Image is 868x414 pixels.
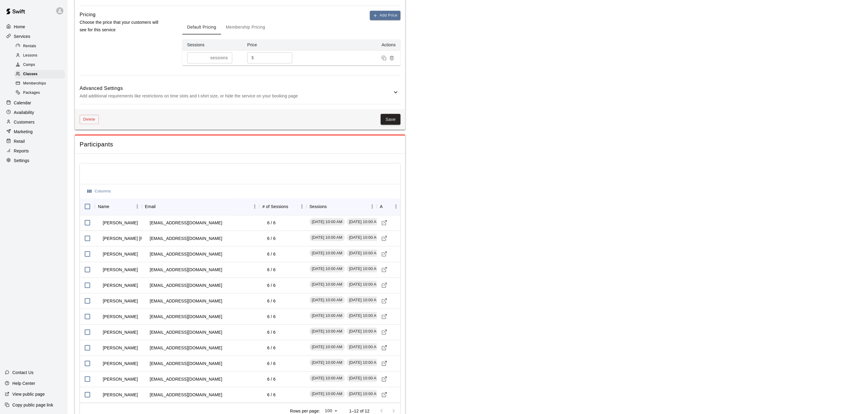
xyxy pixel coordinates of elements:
[14,70,68,79] a: Classes
[23,43,36,49] span: Rentals
[262,340,280,356] td: 6 / 6
[380,343,389,352] a: Visit customer profile
[98,340,143,356] td: [PERSON_NAME]
[221,20,270,35] button: Membership Pricing
[23,90,40,96] span: Packages
[380,359,389,368] a: Visit customer profile
[380,265,389,274] a: Visit customer profile
[262,387,280,403] td: 6 / 6
[5,22,63,31] a: Home
[14,129,33,135] p: Marketing
[5,146,63,155] a: Reports
[5,156,63,165] a: Settings
[309,329,345,334] span: [DATE] 10:00 AM
[86,187,112,196] button: Select columns
[80,92,392,100] p: Add additional requirements like restrictions on time slots and t-shirt size, or hide the service...
[347,250,382,256] span: [DATE] 10:00 AM
[262,309,280,325] td: 6 / 6
[14,41,68,51] a: Rentals
[12,402,53,408] p: Copy public page link
[145,262,227,278] td: [EMAIL_ADDRESS][DOMAIN_NAME]
[98,356,143,372] td: [PERSON_NAME]
[381,114,400,125] button: Save
[262,324,280,340] td: 6 / 6
[145,278,227,293] td: [EMAIL_ADDRESS][DOMAIN_NAME]
[347,297,382,303] span: [DATE] 10:00 AM
[5,98,63,107] div: Calendar
[380,312,389,321] a: Visit customer profile
[145,340,227,356] td: [EMAIL_ADDRESS][DOMAIN_NAME]
[133,202,142,211] button: Menu
[80,115,99,124] button: Delete
[380,375,389,384] a: Visit customer profile
[380,281,389,290] a: Visit customer profile
[23,62,35,68] span: Camps
[262,293,280,309] td: 6 / 6
[309,219,345,225] span: [DATE] 10:00 AM
[14,148,29,154] p: Reports
[98,262,143,278] td: [PERSON_NAME]
[262,246,280,262] td: 6 / 6
[12,380,35,386] p: Help Center
[309,313,345,319] span: [DATE] 10:00 AM
[309,344,345,350] span: [DATE] 10:00 AM
[347,329,382,334] span: [DATE] 10:00 AM
[98,371,143,387] td: [PERSON_NAME]
[80,84,392,92] h6: Advanced Settings
[347,360,382,366] span: [DATE] 10:00 AM
[306,198,377,215] div: Sessions
[14,89,65,97] div: Packages
[145,356,227,372] td: [EMAIL_ADDRESS][DOMAIN_NAME]
[309,360,345,366] span: [DATE] 10:00 AM
[12,370,34,376] p: Contact Us
[23,81,46,87] span: Memberships
[380,54,388,62] button: Duplicate price
[98,278,143,293] td: [PERSON_NAME]
[380,234,389,243] a: Visit customer profile
[14,79,65,88] div: Memberships
[182,39,242,51] th: Sessions
[14,88,68,98] a: Packages
[145,215,227,231] td: [EMAIL_ADDRESS][DOMAIN_NAME]
[349,408,370,414] p: 1–12 of 12
[98,231,179,247] td: [PERSON_NAME] [PERSON_NAME]
[303,39,400,51] th: Actions
[80,19,163,34] p: Choose the price that your customers will see for this service
[14,61,65,69] div: Camps
[347,313,382,319] span: [DATE] 10:00 AM
[383,202,391,211] button: Sort
[262,198,288,215] div: # of Sessions
[309,198,327,215] div: Sessions
[145,309,227,325] td: [EMAIL_ADDRESS][DOMAIN_NAME]
[98,293,143,309] td: [PERSON_NAME]
[145,293,227,309] td: [EMAIL_ADDRESS][DOMAIN_NAME]
[309,376,345,381] span: [DATE] 10:00 AM
[5,32,63,41] div: Services
[14,42,65,51] div: Rentals
[262,262,280,278] td: 6 / 6
[309,391,345,397] span: [DATE] 10:00 AM
[380,218,389,227] a: Visit customer profile
[250,202,259,211] button: Menu
[14,24,25,30] p: Home
[391,202,400,211] button: Menu
[5,137,63,146] a: Retail
[347,235,382,241] span: [DATE] 10:00 AM
[347,282,382,287] span: [DATE] 10:00 AM
[5,118,63,127] div: Customers
[145,387,227,403] td: [EMAIL_ADDRESS][DOMAIN_NAME]
[14,100,31,106] p: Calendar
[262,215,280,231] td: 6 / 6
[182,20,221,35] button: Default Pricing
[380,390,389,399] a: Visit customer profile
[14,138,25,144] p: Retail
[14,33,30,39] p: Services
[347,344,382,350] span: [DATE] 10:00 AM
[290,408,320,414] p: Rows per page:
[14,51,65,60] div: Lessons
[80,80,400,104] div: Advanced SettingsAdd additional requirements like restrictions on time slots and t-shirt size, or...
[288,202,297,211] button: Sort
[14,60,68,70] a: Camps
